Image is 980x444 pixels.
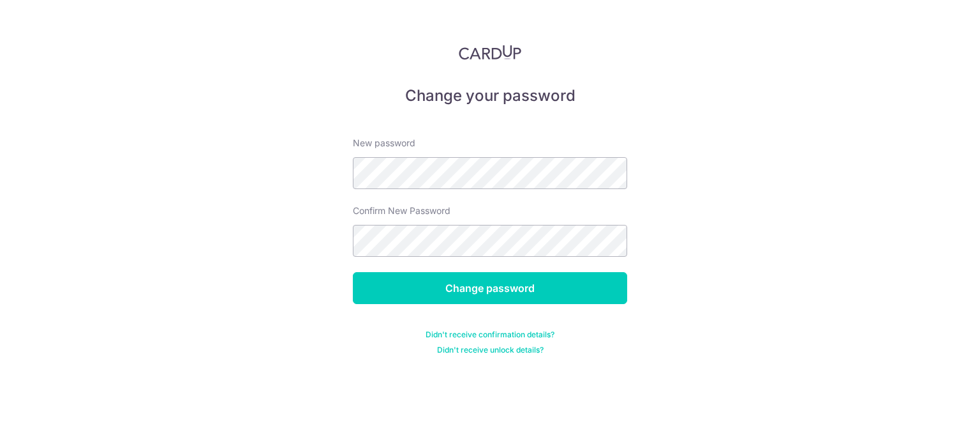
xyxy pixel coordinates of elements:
[459,45,521,60] img: CardUp Logo
[437,345,544,355] a: Didn't receive unlock details?
[426,330,554,340] a: Didn't receive confirmation details?
[353,86,627,106] h5: Change your password
[353,137,415,149] label: New password
[353,204,450,217] label: Confirm New Password
[353,272,627,304] input: Change password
